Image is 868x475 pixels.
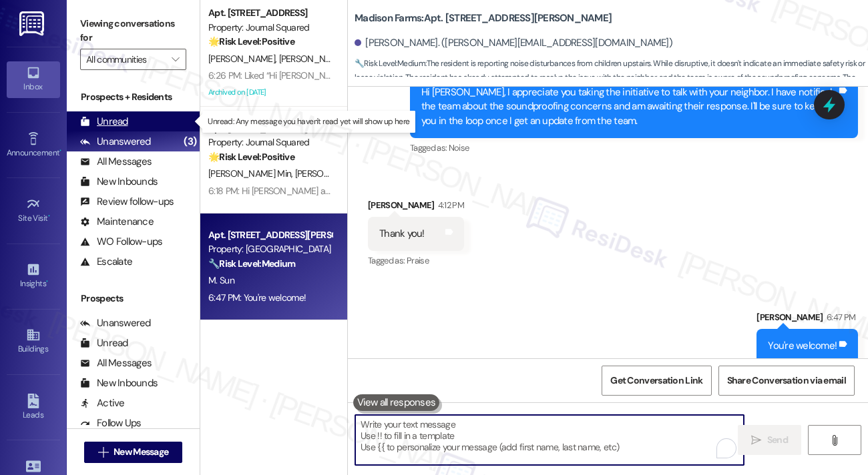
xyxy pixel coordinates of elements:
div: Unread [80,115,128,129]
div: Property: [GEOGRAPHIC_DATA] [208,242,332,256]
p: Unread: Any message you haven't read yet will show up here [208,116,409,127]
span: M. Sun [208,274,234,286]
div: New Inbounds [80,175,158,189]
button: Get Conversation Link [602,366,711,396]
a: Inbox [7,61,60,97]
i:  [751,435,761,446]
span: • [46,277,48,286]
div: Thank you! [379,227,425,241]
div: Archived on [DATE] [207,84,333,101]
div: Tagged as: [410,138,858,157]
div: Apt. [STREET_ADDRESS] [208,6,332,20]
i:  [98,447,108,458]
div: New Inbounds [80,376,158,390]
a: Leads [7,390,60,426]
div: Property: Journal Squared [208,21,332,35]
div: Maintenance [80,215,154,229]
strong: 🔧 Risk Level: Medium [355,58,425,69]
a: Buildings [7,324,60,360]
div: All Messages [80,155,152,169]
span: Noise [449,142,469,153]
strong: 🌟 Risk Level: Positive [208,35,294,47]
div: 6:26 PM: Liked “Hi [PERSON_NAME] and [PERSON_NAME]! Starting [DATE]…” [208,69,501,81]
input: All communities [86,49,165,70]
div: [PERSON_NAME] [368,198,464,217]
div: 6:47 PM [823,310,855,324]
span: [PERSON_NAME] Min [208,167,295,179]
span: Share Conversation via email [727,374,846,388]
button: Send [738,425,801,455]
strong: 🌟 Risk Level: Positive [208,151,294,163]
div: Unread [80,336,128,350]
div: WO Follow-ups [80,235,162,249]
div: Property: Journal Squared [208,135,332,149]
img: ResiDesk Logo [19,11,47,36]
button: Share Conversation via email [718,366,855,396]
div: Prospects [67,292,200,306]
div: Follow Ups [80,416,142,430]
div: Unanswered [80,135,151,149]
div: Review follow-ups [80,195,174,209]
span: [PERSON_NAME] [295,167,362,179]
span: [PERSON_NAME] [279,53,346,65]
span: [PERSON_NAME] [208,53,279,65]
div: You're welcome! [768,339,837,353]
span: Praise [407,255,429,266]
a: Insights • [7,258,60,294]
label: Viewing conversations for [80,13,186,49]
div: Escalate [80,255,132,269]
div: 6:47 PM: You're welcome! [208,292,306,304]
span: Send [767,433,788,447]
span: : The resident is reporting noise disturbances from children upstairs. While disruptive, it doesn... [355,57,868,114]
span: • [48,211,50,221]
div: 4:12 PM [435,198,464,212]
textarea: To enrich screen reader interactions, please activate Accessibility in Grammarly extension settings [355,415,744,465]
div: [PERSON_NAME] [756,310,858,329]
div: Tagged as: [368,251,464,270]
div: All Messages [80,356,152,370]
div: Unanswered [80,316,151,330]
div: (3) [180,131,200,152]
div: Apt. [STREET_ADDRESS][PERSON_NAME] [208,228,332,242]
div: Hi [PERSON_NAME], I appreciate you taking the initiative to talk with your neighbor. I have notif... [421,85,837,128]
span: • [59,146,61,155]
i:  [172,54,179,65]
button: New Message [84,442,183,463]
div: Active [80,396,125,410]
b: Madison Farms: Apt. [STREET_ADDRESS][PERSON_NAME] [355,11,612,25]
strong: 🔧 Risk Level: Medium [208,258,295,270]
div: [PERSON_NAME]. ([PERSON_NAME][EMAIL_ADDRESS][DOMAIN_NAME]) [355,36,672,50]
a: Site Visit • [7,193,60,229]
span: Get Conversation Link [610,374,702,388]
span: New Message [114,445,168,459]
i:  [829,435,839,446]
div: Prospects + Residents [67,90,200,104]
